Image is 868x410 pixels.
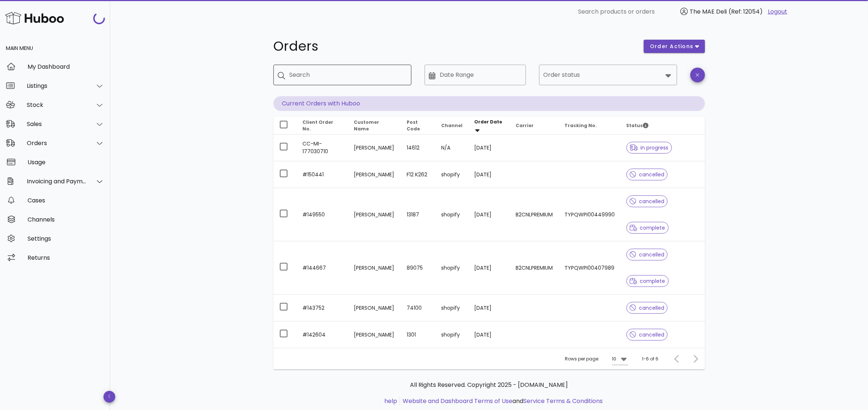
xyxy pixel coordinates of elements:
[468,117,510,134] th: Order Date: Sorted descending. Activate to remove sorting.
[630,332,665,337] span: cancelled
[468,161,510,188] td: [DATE]
[539,65,677,85] div: Order status
[630,145,669,150] span: in progress
[27,121,87,127] div: Sales
[384,397,397,405] a: help
[559,188,621,241] td: TYPQWPI00449990
[523,397,603,405] a: Service Terms & Conditions
[564,122,597,129] span: Tracking No.
[297,321,348,348] td: #142604
[435,321,468,348] td: shopify
[468,134,510,161] td: [DATE]
[401,321,435,348] td: 1301
[435,241,468,295] td: shopify
[630,172,665,177] span: cancelled
[28,254,104,261] div: Returns
[297,295,348,321] td: #143752
[28,216,104,223] div: Channels
[297,241,348,295] td: #144667
[400,397,603,406] li: and
[354,119,379,132] span: Customer Name
[630,199,665,204] span: cancelled
[28,197,104,204] div: Cases
[401,241,435,295] td: 89075
[28,235,104,242] div: Settings
[348,321,401,348] td: [PERSON_NAME]
[630,252,665,257] span: cancelled
[27,101,87,108] div: Stock
[348,295,401,321] td: [PERSON_NAME]
[510,117,559,134] th: Carrier
[435,161,468,188] td: shopify
[435,134,468,161] td: N/A
[621,117,705,134] th: Status
[348,161,401,188] td: [PERSON_NAME]
[435,188,468,241] td: shopify
[435,117,468,134] th: Channel
[642,356,659,362] div: 1-6 of 6
[279,381,699,389] p: All Rights Reserved. Copyright 2025 - [DOMAIN_NAME]
[559,117,621,134] th: Tracking No.
[630,305,665,310] span: cancelled
[348,188,401,241] td: [PERSON_NAME]
[273,96,705,111] p: Current Orders with Huboo
[627,122,649,129] span: Status
[612,353,628,365] div: 10Rows per page:
[650,43,694,50] span: order actions
[348,134,401,161] td: [PERSON_NAME]
[768,7,787,16] a: Logout
[510,188,559,241] td: B2CNLPREMIUM
[407,119,420,132] span: Post Code
[27,140,87,147] div: Orders
[468,188,510,241] td: [DATE]
[297,188,348,241] td: #149550
[435,295,468,321] td: shopify
[273,40,635,53] h1: Orders
[690,7,727,16] span: The MAE Deli
[644,40,705,53] button: order actions
[403,397,512,405] a: Website and Dashboard Terms of Use
[630,225,665,230] span: complete
[468,241,510,295] td: [DATE]
[297,161,348,188] td: #150441
[27,82,87,89] div: Listings
[559,241,621,295] td: TYPQWPI00407989
[28,159,104,166] div: Usage
[297,117,348,134] th: Client Order No.
[27,178,87,185] div: Invoicing and Payments
[468,295,510,321] td: [DATE]
[28,63,104,70] div: My Dashboard
[565,348,628,370] div: Rows per page:
[729,7,763,16] span: (Ref: 12054)
[348,241,401,295] td: [PERSON_NAME]
[474,119,502,125] span: Order Date
[303,119,334,132] span: Client Order No.
[401,295,435,321] td: 74100
[516,122,534,129] span: Carrier
[348,117,401,134] th: Customer Name
[510,241,559,295] td: B2CNLPREMIUM
[468,321,510,348] td: [DATE]
[401,134,435,161] td: 14612
[297,134,348,161] td: CC-MI-177030710
[401,117,435,134] th: Post Code
[441,122,462,129] span: Channel
[5,10,64,26] img: Huboo Logo
[401,161,435,188] td: F12 K262
[630,278,665,284] span: complete
[612,356,617,362] div: 10
[401,188,435,241] td: 13187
